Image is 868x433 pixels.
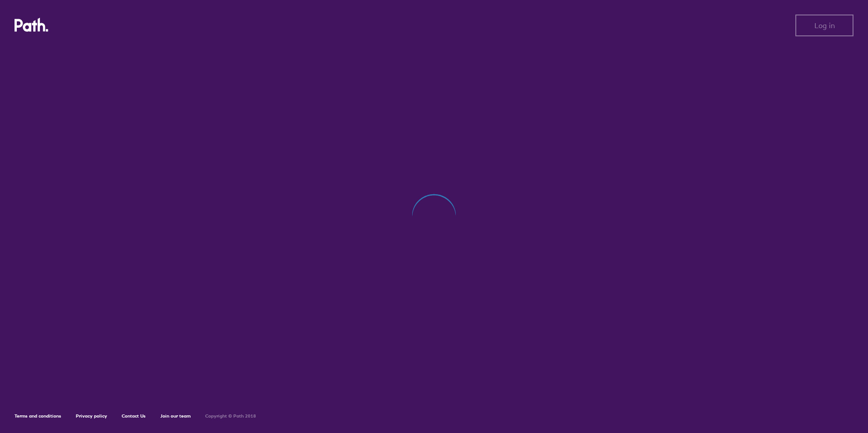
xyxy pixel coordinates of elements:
[15,413,61,419] a: Terms and conditions
[122,413,146,419] a: Contact Us
[795,15,853,36] button: Log in
[814,21,835,30] span: Log in
[205,413,256,419] h6: Copyright © Path 2018
[76,413,107,419] a: Privacy policy
[160,413,191,419] a: Join our team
